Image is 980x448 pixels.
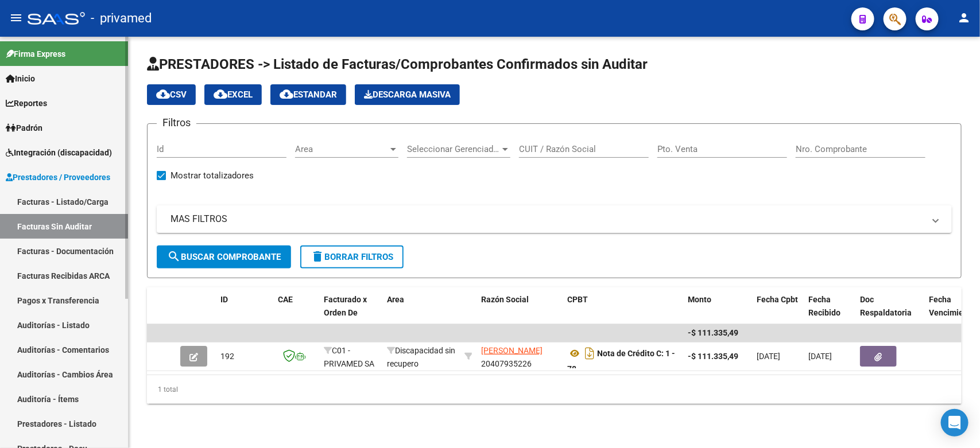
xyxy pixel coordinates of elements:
span: Discapacidad sin recupero [387,346,455,368]
mat-icon: menu [9,11,23,25]
mat-icon: cloud_download [214,87,227,101]
strong: -$ 111.335,49 [688,352,738,361]
mat-icon: search [167,250,181,263]
div: 1 total [147,375,962,404]
datatable-header-cell: Fecha Recibido [804,287,855,338]
span: Seleccionar Gerenciador [407,144,500,154]
span: Mostrar totalizadores [171,169,254,182]
mat-icon: cloud_download [280,87,293,101]
span: Area [295,144,388,154]
span: CAE [278,295,293,304]
span: C01 - PRIVAMED SA [324,346,374,368]
span: Borrar Filtros [311,252,393,262]
span: Inicio [6,72,35,85]
h3: Filtros [157,115,196,131]
button: Buscar Comprobante [157,246,291,268]
span: Prestadores / Proveedores [6,171,110,184]
div: Open Intercom Messenger [941,409,969,437]
button: Descarga Masiva [355,84,460,105]
span: -$ 111.335,49 [688,328,738,337]
datatable-header-cell: Doc Respaldatoria [855,287,924,338]
datatable-header-cell: CAE [273,287,319,338]
span: Monto [688,295,711,304]
span: CPBT [567,295,588,304]
span: Reportes [6,97,47,110]
span: Razón Social [481,295,529,304]
datatable-header-cell: Monto [683,287,752,338]
strong: Nota de Crédito C: 1 - 78 [567,349,675,373]
button: Borrar Filtros [300,246,404,268]
span: Padrón [6,122,42,134]
mat-icon: delete [311,250,324,263]
datatable-header-cell: Area [382,287,460,338]
mat-expansion-panel-header: MAS FILTROS [157,205,952,233]
span: Estandar [280,89,337,100]
span: Firma Express [6,48,65,60]
span: Doc Respaldatoria [860,295,912,317]
span: Descarga Masiva [364,89,451,100]
span: PRESTADORES -> Listado de Facturas/Comprobantes Confirmados sin Auditar [147,56,648,72]
span: ID [220,295,228,304]
span: Buscar Comprobante [167,252,281,262]
span: Fecha Recibido [808,295,840,317]
span: EXCEL [214,89,253,100]
span: Area [387,295,404,304]
span: [DATE] [757,352,780,361]
button: Estandar [270,84,346,105]
datatable-header-cell: Facturado x Orden De [319,287,382,338]
datatable-header-cell: Fecha Cpbt [752,287,804,338]
span: [PERSON_NAME] [481,346,543,355]
div: 20407935226 [481,344,558,368]
i: Descargar documento [582,344,597,363]
button: CSV [147,84,196,105]
datatable-header-cell: ID [216,287,273,338]
span: - privamed [91,6,152,31]
span: [DATE] [808,352,832,361]
mat-icon: person [957,11,971,25]
button: EXCEL [204,84,262,105]
datatable-header-cell: Fecha Vencimiento [924,287,976,338]
datatable-header-cell: CPBT [563,287,683,338]
span: 192 [220,352,234,361]
span: Fecha Vencimiento [929,295,975,317]
span: Integración (discapacidad) [6,146,112,159]
span: CSV [156,89,187,100]
datatable-header-cell: Razón Social [477,287,563,338]
mat-icon: cloud_download [156,87,170,101]
span: Fecha Cpbt [757,295,798,304]
mat-panel-title: MAS FILTROS [171,213,924,225]
span: Facturado x Orden De [324,295,367,317]
app-download-masive: Descarga masiva de comprobantes (adjuntos) [355,84,460,105]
